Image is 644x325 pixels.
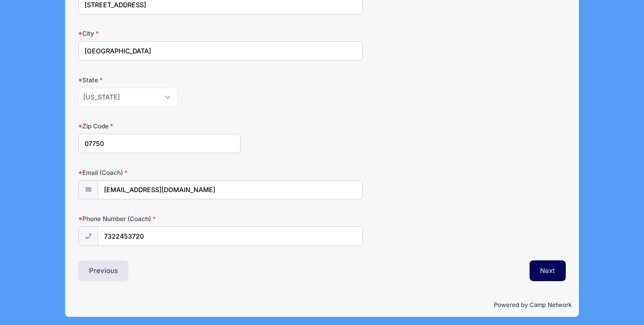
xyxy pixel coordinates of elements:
[98,180,363,200] input: email@email.com
[98,226,363,246] input: (xxx) xxx-xxxx
[78,214,241,223] label: Phone Number (Coach)
[78,122,241,131] label: Zip Code
[78,260,129,281] button: Previous
[78,134,241,153] input: xxxxx
[78,29,241,38] label: City
[78,75,241,85] label: State
[72,301,572,310] p: Powered by Camp Network
[530,260,566,281] button: Next
[78,168,241,177] label: Email (Coach)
